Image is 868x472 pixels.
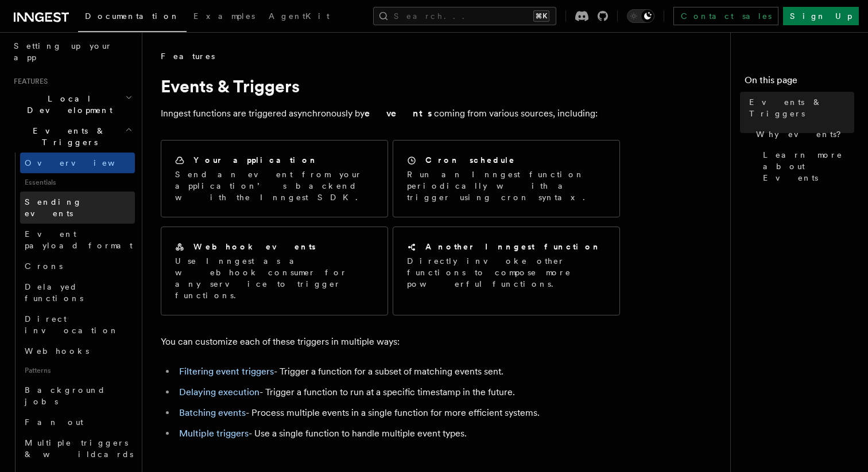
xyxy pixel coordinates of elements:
[393,227,620,315] a: Another Inngest functionDirectly invoke other functions to compose more powerful functions.
[393,140,620,217] a: Cron scheduleRun an Inngest function periodically with a trigger using cron syntax.
[783,7,859,25] a: Sign Up
[365,108,434,119] strong: events
[9,88,135,120] button: Local Development
[745,92,854,124] a: Events & Triggers
[25,229,133,250] span: Event payload format
[78,3,187,32] a: Documentation
[425,241,601,252] h2: Another Inngest function
[176,426,620,442] li: - Use a single function to handle multiple event types.
[20,309,135,341] a: Direct invocation
[407,169,606,203] p: Run an Inngest function periodically with a trigger using cron syntax.
[533,10,549,22] kbd: ⌘K
[179,407,246,418] a: Batching events
[627,9,654,23] button: Toggle dark mode
[9,125,125,148] span: Events & Triggers
[161,106,620,122] p: Inngest functions are triggered asynchronously by coming from various sources, including:
[25,385,106,406] span: Background jobs
[25,438,133,459] span: Multiple triggers & wildcards
[161,50,215,62] span: Features
[179,387,259,397] a: Delaying execution
[25,158,143,167] span: Overview
[161,334,620,350] p: You can customize each of these triggers in multiple ways:
[161,140,388,217] a: Your applicationSend an event from your application’s backend with the Inngest SDK.
[20,341,135,361] a: Webhooks
[9,77,48,86] span: Features
[756,128,849,140] span: Why events?
[176,384,620,400] li: - Trigger a function to run at a specific timestamp in the future.
[262,3,336,31] a: AgentKit
[25,197,82,218] span: Sending events
[20,276,135,309] a: Delayed functions
[763,149,854,184] span: Learn more about Events
[85,11,180,21] span: Documentation
[20,432,135,465] a: Multiple triggers & wildcards
[25,282,83,303] span: Delayed functions
[9,93,125,116] span: Local Development
[20,380,135,412] a: Background jobs
[179,366,274,377] a: Filtering event triggers
[187,3,262,31] a: Examples
[14,41,113,62] span: Setting up your app
[758,145,854,188] a: Learn more about Events
[25,418,83,427] span: Fan out
[193,154,318,166] h2: Your application
[425,154,516,166] h2: Cron schedule
[20,153,135,173] a: Overview
[20,361,135,380] span: Patterns
[161,227,388,315] a: Webhook eventsUse Inngest as a webhook consumer for any service to trigger functions.
[175,255,374,301] p: Use Inngest as a webhook consumer for any service to trigger functions.
[373,7,556,25] button: Search...⌘K
[20,224,135,256] a: Event payload format
[673,7,778,25] a: Contact sales
[20,412,135,432] a: Fan out
[175,169,374,203] p: Send an event from your application’s backend with the Inngest SDK.
[161,76,620,96] h1: Events & Triggers
[193,241,316,252] h2: Webhook events
[20,173,135,192] span: Essentials
[20,192,135,224] a: Sending events
[25,346,89,356] span: Webhooks
[176,364,620,380] li: - Trigger a function for a subset of matching events sent.
[176,405,620,421] li: - Process multiple events in a single function for more efficient systems.
[25,262,63,271] span: Crons
[269,11,330,21] span: AgentKit
[20,256,135,276] a: Crons
[407,255,606,290] p: Directly invoke other functions to compose more powerful functions.
[745,73,854,92] h4: On this page
[193,11,255,21] span: Examples
[9,36,135,68] a: Setting up your app
[179,428,249,439] a: Multiple triggers
[751,124,854,145] a: Why events?
[25,314,119,335] span: Direct invocation
[9,120,135,153] button: Events & Triggers
[749,96,854,119] span: Events & Triggers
